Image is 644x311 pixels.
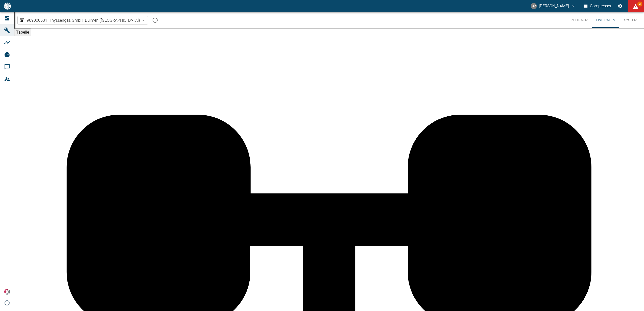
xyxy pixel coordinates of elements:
img: logo [4,3,11,9]
button: Zeitraum [567,12,592,28]
button: Compressor [583,2,613,11]
button: System [619,12,642,28]
button: Tabelle [14,29,31,36]
span: 91 [637,2,642,7]
button: Live-Daten [592,12,619,28]
img: Xplore Logo [4,289,10,295]
a: 909000631_Thyssengas GmbH_Dülmen ([GEOGRAPHIC_DATA]) [19,17,140,23]
button: mission info [150,15,160,25]
button: Einstellungen [616,2,625,11]
span: 909000631_Thyssengas GmbH_Dülmen ([GEOGRAPHIC_DATA]) [27,17,140,23]
button: christoph.palm@neuman-esser.com [530,2,576,11]
div: CP [531,3,537,9]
